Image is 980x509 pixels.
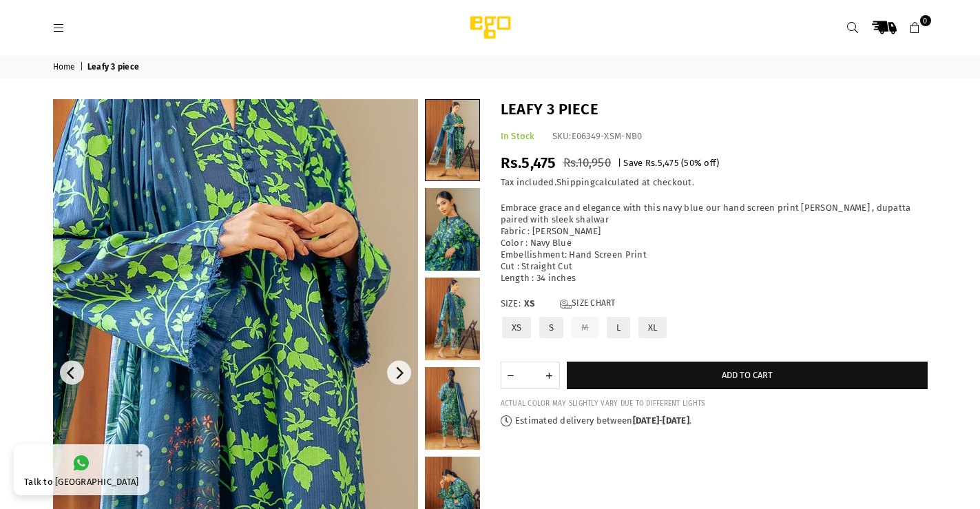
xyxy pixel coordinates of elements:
span: 0 [920,15,931,26]
label: M [570,315,599,340]
time: [DATE] [633,415,660,426]
label: XS [501,315,533,340]
label: XL [637,315,669,340]
a: Talk to [GEOGRAPHIC_DATA] [14,444,149,495]
span: Rs.5,475 [645,158,679,168]
label: L [605,315,632,340]
h1: Leafy 3 piece [501,99,928,121]
span: ( % off) [681,158,719,168]
div: Embrace grace and elegance with this navy blue our hand screen print [PERSON_NAME] , dupatta pair... [501,202,928,284]
a: Shipping [556,177,595,188]
a: Size Chart [560,298,616,310]
a: Menu [47,22,72,32]
div: Tax included. calculated at checkout. [501,177,928,189]
nav: breadcrumbs [43,56,938,79]
div: ACTUAL COLOR MAY SLIGHTLY VARY DUE TO DIFFERENT LIGHTS [501,399,928,408]
p: Estimated delivery between - . [501,415,928,427]
span: Save [623,158,643,168]
quantity-input: Quantity [501,362,560,389]
span: E06349-XSM-NB0 [572,131,643,141]
span: In Stock [501,131,535,141]
time: [DATE] [663,415,689,426]
span: XS [524,298,552,310]
button: × [131,442,147,465]
span: 50 [684,158,694,168]
span: | [80,62,85,73]
span: Add to cart [722,370,773,380]
img: Ego [432,14,549,41]
span: | [618,158,621,168]
button: Add to cart [567,362,928,389]
span: Rs.10,950 [563,156,611,170]
a: Search [841,15,866,40]
button: Previous [60,361,84,385]
label: S [538,315,565,340]
label: Size: [501,298,928,310]
a: 0 [903,15,928,40]
div: SKU: [552,131,643,143]
a: Home [53,62,78,73]
span: Leafy 3 piece [87,62,141,73]
button: Next [387,361,411,385]
span: Rs.5,475 [501,154,556,172]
